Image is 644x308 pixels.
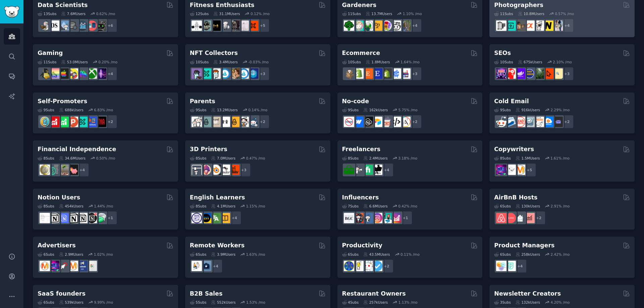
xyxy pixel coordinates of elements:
[363,20,373,31] img: SavageGarden
[59,108,84,112] div: 688k Users
[103,211,117,225] div: + 1
[211,252,235,257] div: 3.9M Users
[496,68,506,79] img: SEO_Digital_Marketing
[87,213,97,223] img: BestNotionTemplates
[398,156,417,161] div: 3.18 % /mo
[210,68,221,79] img: NFTmarket
[103,115,117,129] div: + 2
[494,145,534,153] h2: Copywriters
[248,20,258,31] img: personaltraining
[38,60,56,64] div: 11 Sub s
[38,252,54,257] div: 6 Sub s
[342,1,377,9] h2: Gardeners
[381,213,392,223] img: influencermarketing
[555,11,574,16] div: 0.57 % /mo
[366,60,390,64] div: 1.8M Users
[58,261,69,271] img: PPC
[75,163,89,177] div: + 4
[363,156,388,161] div: 2.4M Users
[344,165,354,175] img: forhire
[211,156,235,161] div: 7.0M Users
[58,213,69,223] img: FreeNotionTemplates
[190,300,207,305] div: 5 Sub s
[550,156,570,161] div: 1.61 % /mo
[372,165,382,175] img: Freelancers
[342,193,379,202] h2: Influencers
[49,20,59,31] img: datascience
[342,60,361,64] div: 10 Sub s
[246,252,265,257] div: 1.63 % /mo
[38,156,54,161] div: 8 Sub s
[391,68,401,79] img: ecommercemarketing
[550,300,570,305] div: 4.20 % /mo
[398,300,418,305] div: 1.13 % /mo
[96,20,106,31] img: data
[363,165,373,175] img: Fiverr
[229,20,239,31] img: fitness30plus
[403,11,422,16] div: 1.10 % /mo
[363,261,373,271] img: productivity
[248,68,258,79] img: DigitalItems
[210,117,221,127] img: beyondthebump
[38,97,87,106] h2: Self-Promoters
[38,108,54,112] div: 9 Sub s
[238,68,249,79] img: OpenseaMarket
[550,204,570,208] div: 2.91 % /mo
[68,213,78,223] img: NotionGeeks
[505,20,516,31] img: streetphotography
[552,68,563,79] img: The_SEO
[40,20,50,31] img: MachineLearning
[59,300,84,305] div: 539k Users
[192,213,202,223] img: languagelearning
[372,20,382,31] img: GardeningUK
[496,117,506,127] img: sales
[190,156,207,161] div: 8 Sub s
[524,68,535,79] img: SEO_cases
[342,156,359,161] div: 8 Sub s
[494,252,511,257] div: 6 Sub s
[342,145,381,153] h2: Freelancers
[494,241,554,250] h2: Product Managers
[38,204,54,208] div: 8 Sub s
[49,213,59,223] img: notioncreations
[515,68,525,79] img: seogrowth
[87,20,97,31] img: datasets
[68,68,78,79] img: GamerPals
[400,252,420,257] div: 0.11 % /mo
[400,20,411,31] img: GardenersWorld
[40,165,50,175] img: UKPersonalFinance
[513,259,527,273] div: + 4
[534,20,544,31] img: canon
[560,18,574,33] div: + 4
[248,60,269,64] div: -0.03 % /mo
[391,117,401,127] img: NoCodeMovement
[190,241,245,250] h2: Remote Workers
[516,252,540,257] div: 258k Users
[496,261,506,271] img: ProductManagement
[516,108,540,112] div: 916k Users
[515,117,525,127] img: LeadGeneration
[494,108,511,112] div: 9 Sub s
[494,97,529,106] h2: Cold Email
[59,204,84,208] div: 454k Users
[38,145,116,153] h2: Financial Independence
[515,213,525,223] img: rentalproperties
[190,60,209,64] div: 10 Sub s
[77,117,88,127] img: alphaandbetausers
[190,204,207,208] div: 8 Sub s
[96,11,115,16] div: 0.62 % /mo
[342,108,359,112] div: 9 Sub s
[229,68,239,79] img: CryptoArt
[213,60,238,64] div: 3.4M Users
[94,252,113,257] div: 1.02 % /mo
[381,68,392,79] img: reviewmyshopify
[59,156,86,161] div: 34.6M Users
[38,11,56,16] div: 13 Sub s
[524,117,535,127] img: coldemail
[213,11,240,16] div: 31.1M Users
[58,68,69,79] img: macgaming
[344,117,354,127] img: nocode
[40,213,50,223] img: Notiontemplates
[496,213,506,223] img: airbnb_hosts
[96,156,115,161] div: 0.50 % /mo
